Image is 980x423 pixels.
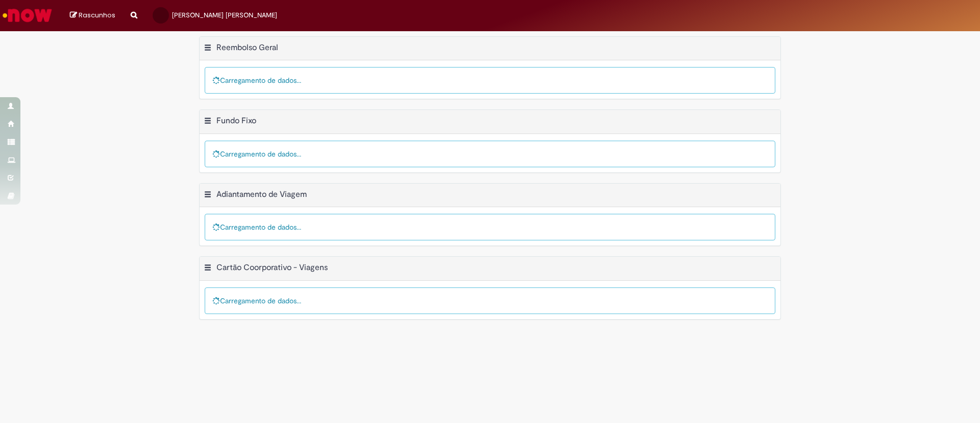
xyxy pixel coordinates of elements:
[204,116,212,129] button: Fundo Fixo Menu de contexto
[205,141,775,167] div: Carregamento de dados...
[205,67,775,94] div: Carregamento de dados...
[216,189,307,199] h2: Adiantamento de Viagem
[79,10,115,20] span: Rascunhos
[204,42,212,56] button: Reembolso Geral Menu de contexto
[70,11,115,20] a: Rascunhos
[205,214,775,240] div: Carregamento de dados...
[204,189,212,203] button: Adiantamento de Viagem Menu de contexto
[172,11,277,19] span: [PERSON_NAME] [PERSON_NAME]
[216,42,278,53] h2: Reembolso Geral
[1,5,54,26] img: ServiceNow
[205,287,775,314] div: Carregamento de dados...
[204,262,212,276] button: Cartão Coorporativo - Viagens Menu de contexto
[216,116,256,126] h2: Fundo Fixo
[216,263,328,273] h2: Cartão Coorporativo - Viagens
